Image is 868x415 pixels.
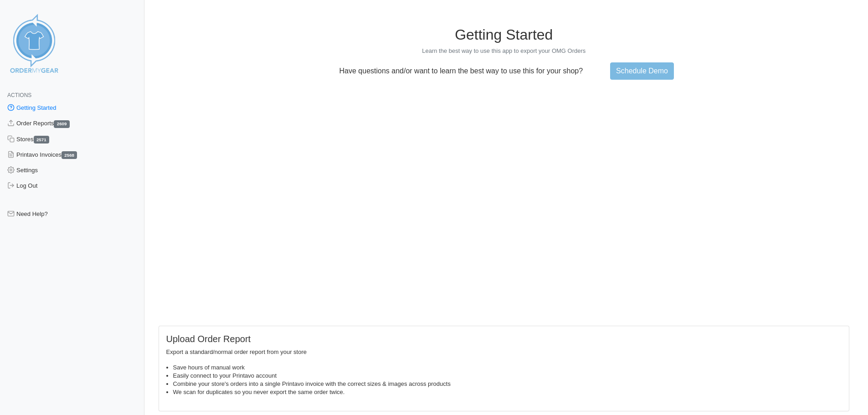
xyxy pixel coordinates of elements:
[610,62,674,80] a: Schedule Demo
[159,26,850,43] h1: Getting Started
[62,151,77,159] span: 2568
[173,372,842,380] li: Easily connect to your Printavo account
[334,67,589,75] p: Have questions and/or want to learn the best way to use this for your shop?
[34,136,49,143] span: 2571
[173,380,842,388] li: Combine your store's orders into a single Printavo invoice with the correct sizes & images across...
[173,388,842,396] li: We scan for duplicates so you never export the same order twice.
[166,348,842,356] p: Export a standard/normal order report from your store
[7,92,31,98] span: Actions
[166,333,842,344] h5: Upload Order Report
[54,120,69,128] span: 2609
[159,47,850,55] p: Learn the best way to use this app to export your OMG Orders
[173,364,842,372] li: Save hours of manual work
